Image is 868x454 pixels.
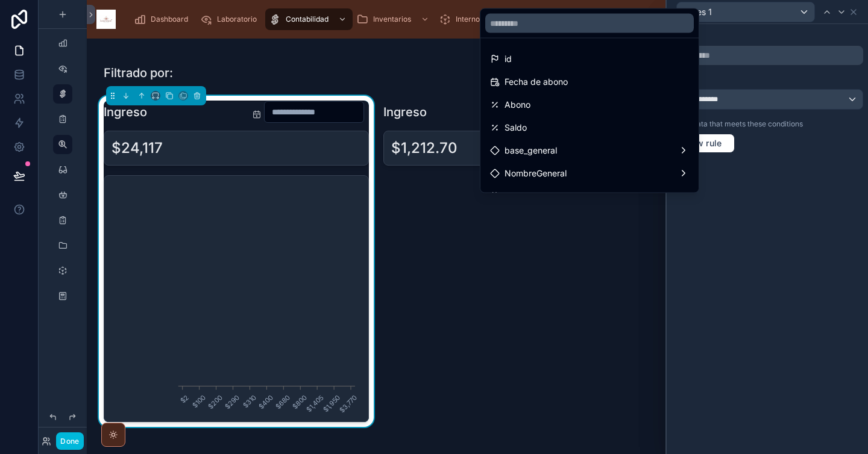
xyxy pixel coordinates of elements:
text: $310 [241,393,258,410]
a: Laboratorio [197,8,265,30]
text: $290 [223,393,241,411]
button: Done [56,432,83,450]
a: Contabilidad [265,8,353,30]
span: Saldo [505,120,527,135]
img: App logo [96,10,116,29]
span: NombreGeneral [505,166,567,181]
a: Dashboard [130,8,197,30]
div: chart [112,183,361,414]
h1: Ingreso [104,104,147,120]
text: $3,770 [338,393,359,414]
span: Fecha de abono [505,75,568,89]
text: $2 [178,393,190,405]
text: $1,950 [321,393,342,414]
div: scrollable content [125,6,591,33]
span: Internos [456,14,483,24]
div: $24,117 [112,138,163,158]
a: Inventarios [353,8,435,30]
span: Dashboard [151,14,188,24]
text: $680 [274,393,292,411]
span: base_general [505,143,557,158]
a: Internos [435,8,508,30]
span: Contabilidad [286,14,329,24]
span: Created [505,189,536,204]
span: Laboratorio [217,14,257,24]
text: $800 [291,393,309,411]
text: $400 [257,393,275,411]
text: $200 [206,393,224,411]
text: $100 [191,393,208,410]
span: id [505,52,512,66]
span: Abono [505,98,530,112]
span: Inventarios [373,14,411,24]
text: $1,405 [304,393,325,414]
